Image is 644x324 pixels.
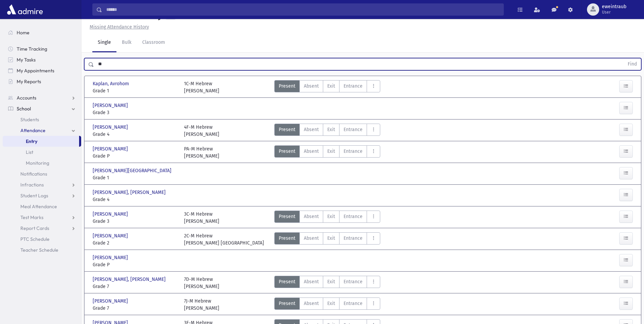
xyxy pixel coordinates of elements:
[327,235,335,242] span: Exit
[92,33,116,52] a: Single
[624,58,641,70] button: Find
[3,54,81,65] a: My Tasks
[93,232,129,239] span: [PERSON_NAME]
[20,214,43,220] span: Test Marks
[20,247,58,253] span: Teacher Schedule
[93,305,177,312] span: Grade 7
[184,80,219,94] div: 1C-M Hebrew [PERSON_NAME]
[274,276,380,290] div: AttTypes
[304,300,319,307] span: Absent
[20,171,47,177] span: Notifications
[3,136,79,147] a: Entry
[93,152,177,160] span: Grade P
[274,124,380,138] div: AttTypes
[3,179,81,190] a: Infractions
[327,126,335,133] span: Exit
[93,261,177,268] span: Grade P
[90,24,149,30] u: Missing Attendance History
[184,298,219,312] div: 7J-M Hebrew [PERSON_NAME]
[17,30,30,36] span: Home
[274,232,380,247] div: AttTypes
[93,124,129,131] span: [PERSON_NAME]
[93,131,177,138] span: Grade 4
[344,300,363,307] span: Entrance
[344,235,363,242] span: Entrance
[3,27,81,38] a: Home
[93,145,129,152] span: [PERSON_NAME]
[3,245,81,255] a: Teacher Schedule
[327,148,335,155] span: Exit
[274,80,380,94] div: AttTypes
[26,149,33,155] span: List
[279,213,295,220] span: Present
[93,276,167,283] span: [PERSON_NAME], [PERSON_NAME]
[93,174,177,181] span: Grade 1
[93,196,177,203] span: Grade 4
[602,4,626,10] span: eweintraub
[93,211,129,218] span: [PERSON_NAME]
[93,254,129,261] span: [PERSON_NAME]
[17,95,36,101] span: Accounts
[3,76,81,87] a: My Reports
[20,193,48,199] span: Student Logs
[93,80,130,87] span: Kaplan, Avrohom
[17,57,36,63] span: My Tasks
[279,278,295,285] span: Present
[304,148,319,155] span: Absent
[279,148,295,155] span: Present
[93,87,177,94] span: Grade 1
[3,147,81,158] a: List
[274,298,380,312] div: AttTypes
[279,235,295,242] span: Present
[327,213,335,220] span: Exit
[344,126,363,133] span: Entrance
[304,83,319,90] span: Absent
[93,102,129,109] span: [PERSON_NAME]
[327,83,335,90] span: Exit
[20,236,50,242] span: PTC Schedule
[3,168,81,179] a: Notifications
[184,276,219,290] div: 7D-M Hebrew [PERSON_NAME]
[344,278,363,285] span: Entrance
[17,78,41,85] span: My Reports
[20,225,49,231] span: Report Cards
[3,92,81,103] a: Accounts
[137,33,170,52] a: Classroom
[3,43,81,54] a: Time Tracking
[304,235,319,242] span: Absent
[344,148,363,155] span: Entrance
[20,203,57,210] span: Meal Attendance
[274,211,380,225] div: AttTypes
[184,211,219,225] div: 3C-M Hebrew [PERSON_NAME]
[3,234,81,245] a: PTC Schedule
[93,109,177,116] span: Grade 3
[93,239,177,247] span: Grade 2
[3,125,81,136] a: Attendance
[116,33,137,52] a: Bulk
[184,232,264,247] div: 2C-M Hebrew [PERSON_NAME] [GEOGRAPHIC_DATA]
[184,124,219,138] div: 4F-M Hebrew [PERSON_NAME]
[17,46,47,52] span: Time Tracking
[344,83,363,90] span: Entrance
[93,298,129,305] span: [PERSON_NAME]
[93,283,177,290] span: Grade 7
[26,138,37,144] span: Entry
[17,68,54,74] span: My Appointments
[3,65,81,76] a: My Appointments
[93,189,167,196] span: [PERSON_NAME], [PERSON_NAME]
[327,278,335,285] span: Exit
[3,103,81,114] a: School
[93,218,177,225] span: Grade 3
[184,145,219,160] div: PA-M Hebrew [PERSON_NAME]
[344,213,363,220] span: Entrance
[17,106,31,112] span: School
[3,158,81,168] a: Monitoring
[602,10,626,15] span: User
[279,83,295,90] span: Present
[20,127,45,133] span: Attendance
[3,223,81,234] a: Report Cards
[304,278,319,285] span: Absent
[3,212,81,223] a: Test Marks
[279,300,295,307] span: Present
[279,126,295,133] span: Present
